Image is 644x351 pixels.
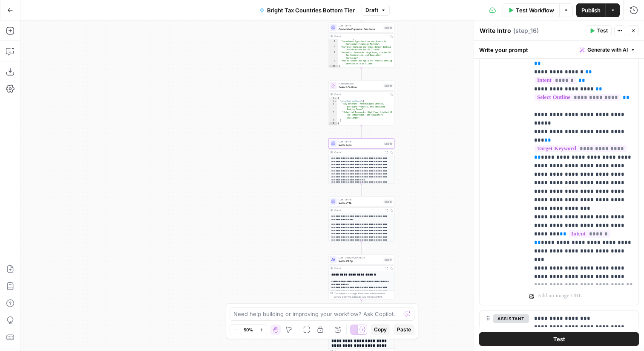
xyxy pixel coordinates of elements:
span: LLM · GPT-4.1 [339,24,382,27]
div: 8 [329,51,338,60]
span: Test [597,27,608,35]
div: Step 16 [384,142,393,145]
span: Write CTA [339,201,382,205]
div: 1 [329,97,337,100]
button: Paste [394,324,414,335]
div: This output is too large & has been abbreviated for review. to view the full content. [334,292,393,299]
span: Generate Dynamic Sections [339,27,382,31]
button: Draft [362,5,390,16]
button: assistant [493,314,529,323]
textarea: Write Intro [480,26,511,35]
span: Toggle code folding, rows 2 through 5 [334,100,337,103]
button: Generate with AI [576,44,639,55]
span: LLM · GPT-4.1 [339,198,382,201]
span: Copy the output [342,296,358,298]
g: Edge from step_12 to step_13 [361,10,362,22]
span: Human Review [339,82,382,85]
span: Paste [397,326,411,334]
span: LLM · [PERSON_NAME] 4 [339,256,382,259]
span: Write Intro [339,143,382,147]
button: Test Workflow [503,3,559,17]
span: LLM · GPT-4.1 [339,140,382,143]
span: Test [553,335,565,343]
span: Write FAQs [339,259,382,263]
span: Publish [581,6,601,15]
div: Write your prompt [474,41,644,58]
div: Step 10 [384,84,393,87]
div: LLM · GPT-4.1Generate Dynamic SectionsStep 13Output Teams", "Investment Opportunities and Access ... [328,23,394,68]
g: Edge from step_10 to step_16 [361,126,362,138]
div: 6 [329,40,338,46]
span: Test Workflow [516,6,554,15]
div: Output [334,151,383,154]
div: 6 [329,122,337,125]
span: Copy [374,326,387,334]
div: 2 [329,100,337,103]
g: Edge from step_15 to step_17 [361,242,362,254]
span: Select Outline [339,85,382,89]
div: Output [334,267,383,270]
span: 50% [244,326,253,333]
div: Output [334,35,388,38]
button: Publish [576,3,606,17]
div: 3 [329,103,337,111]
div: Output [334,93,388,96]
g: Edge from step_16 to step_15 [361,184,362,196]
g: Edge from step_13 to step_10 [361,68,362,80]
div: Human ReviewSelect OutlineStep 10Output{ "selected_sections":[ "Key Benefits: Personalized Servic... [328,81,394,126]
span: Generate with AI [587,46,628,54]
div: Step 15 [384,200,393,203]
button: Test [586,25,612,36]
div: 9 [329,60,338,65]
div: 10 [329,65,338,68]
button: Test [479,332,639,346]
div: 4 [329,111,337,119]
span: Bright Tax Countries Bottom Tier [267,6,355,15]
div: Step 13 [384,26,393,29]
span: ( step_16 ) [513,26,539,35]
span: Toggle code folding, rows 1 through 6 [334,97,337,100]
g: Edge from step_17 to step_11 [361,300,362,312]
div: Step 17 [384,258,393,261]
span: Draft [365,6,378,14]
div: 5 [329,119,337,122]
div: Output [334,209,383,212]
button: Bright Tax Countries Bottom Tier [254,3,360,17]
div: 7 [329,46,338,51]
button: Copy [371,324,390,335]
